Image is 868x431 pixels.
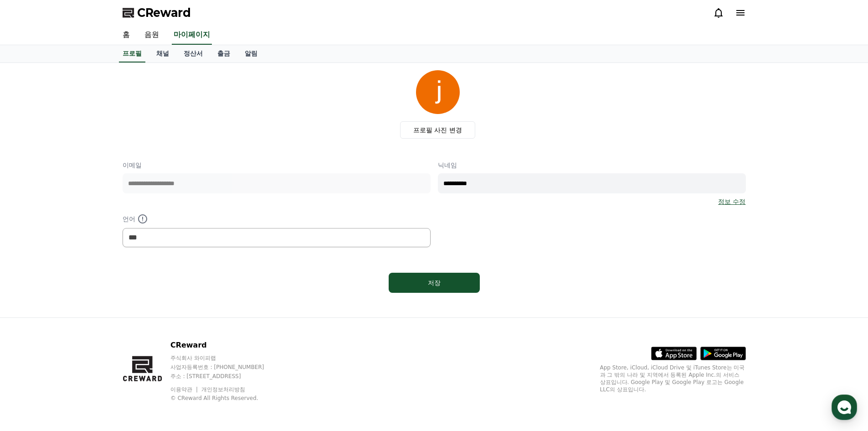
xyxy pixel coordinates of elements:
[137,26,166,45] a: 음원
[170,354,282,362] p: 주식회사 와이피랩
[170,363,282,371] p: 사업자등록번호 : [PHONE_NUMBER]
[407,278,462,287] div: 저장
[389,273,480,293] button: 저장
[172,26,212,45] a: 마이페이지
[170,373,282,380] p: 주소 : [STREET_ADDRESS]
[416,70,460,114] img: profile_image
[170,340,282,351] p: CReward
[119,45,145,62] a: 프로필
[201,386,245,393] a: 개인정보처리방침
[400,121,475,139] label: 프로필 사진 변경
[123,5,191,20] a: CReward
[170,386,199,393] a: 이용약관
[210,45,237,62] a: 출금
[170,395,282,402] p: © CReward All Rights Reserved.
[137,5,191,20] span: CReward
[149,45,176,62] a: 채널
[123,213,431,224] p: 언어
[237,45,265,62] a: 알림
[115,26,137,45] a: 홈
[176,45,210,62] a: 정산서
[438,161,746,170] p: 닉네임
[718,197,745,206] a: 정보 수정
[600,364,746,393] p: App Store, iCloud, iCloud Drive 및 iTunes Store는 미국과 그 밖의 나라 및 지역에서 등록된 Apple Inc.의 서비스 상표입니다. Goo...
[123,161,431,170] p: 이메일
